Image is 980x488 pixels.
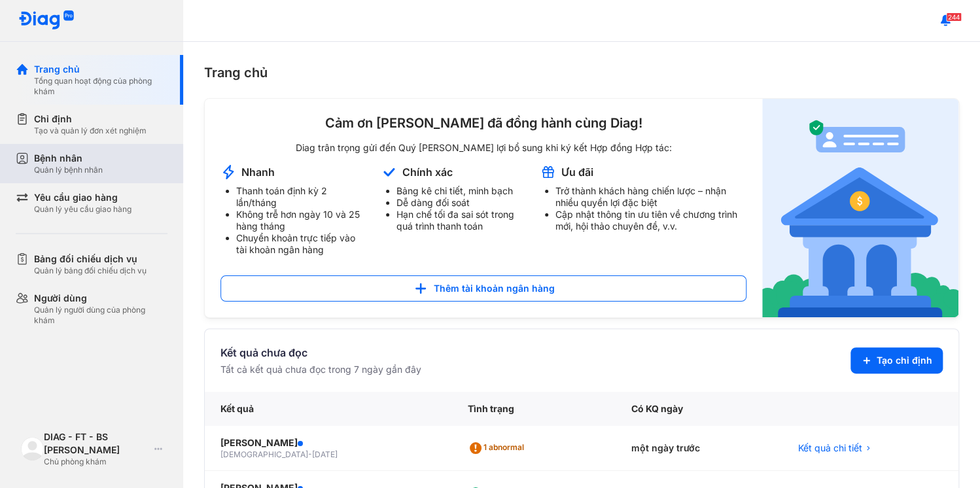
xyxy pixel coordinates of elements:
div: Có KQ ngày [616,392,782,426]
div: Tạo và quản lý đơn xét nghiệm [34,126,147,136]
span: [DEMOGRAPHIC_DATA] [220,449,308,459]
div: Ưu đãi [561,165,593,179]
div: Chính xác [402,165,453,179]
li: Không trễ hơn ngày 10 và 25 hàng tháng [236,209,365,232]
button: Thêm tài khoản ngân hàng [220,275,746,302]
div: Quản lý người dùng của phòng khám [34,305,167,326]
div: [PERSON_NAME] [220,436,436,449]
div: Tất cả kết quả chưa đọc trong 7 ngày gần đây [220,363,421,376]
img: account-announcement [381,164,397,180]
div: Người dùng [34,292,167,305]
div: Quản lý bệnh nhân [34,165,103,175]
img: account-announcement [762,99,958,317]
div: Yêu cầu giao hàng [34,191,131,204]
div: Bệnh nhân [34,152,103,165]
span: Tạo chỉ định [877,354,932,367]
div: Tổng quan hoạt động của phòng khám [34,76,167,97]
li: Cập nhật thông tin ưu tiên về chương trình mới, hội thảo chuyên đề, v.v. [555,209,746,232]
button: Tạo chỉ định [850,347,943,374]
li: Hạn chế tối đa sai sót trong quá trình thanh toán [396,209,524,232]
div: Bảng đối chiếu dịch vụ [34,253,147,266]
span: 244 [946,12,962,22]
div: Trang chủ [34,63,167,76]
span: Kết quả chi tiết [797,442,862,455]
li: Dễ dàng đối soát [396,197,524,209]
div: Chỉ định [34,113,147,126]
li: Thanh toán định kỳ 2 lần/tháng [236,185,365,209]
div: Quản lý yêu cầu giao hàng [34,204,131,215]
div: 1 abnormal [468,438,529,459]
img: logo [21,437,44,460]
div: Nhanh [241,165,275,179]
img: account-announcement [540,164,556,180]
li: Bảng kê chi tiết, minh bạch [396,185,524,197]
li: Chuyển khoản trực tiếp vào tài khoản ngân hàng [236,232,365,256]
div: Diag trân trọng gửi đến Quý [PERSON_NAME] lợi bổ sung khi ký kết Hợp đồng Hợp tác: [220,142,746,154]
span: [DATE] [312,449,338,459]
div: Kết quả chưa đọc [220,345,421,360]
div: Kết quả [205,392,452,426]
div: Cảm ơn [PERSON_NAME] đã đồng hành cùng Diag! [220,114,746,131]
span: - [308,449,312,459]
img: account-announcement [220,164,236,180]
img: logo [18,10,75,31]
div: DIAG - FT - BS [PERSON_NAME] [44,430,149,457]
li: Trở thành khách hàng chiến lược – nhận nhiều quyền lợi đặc biệt [555,185,746,209]
div: Trang chủ [204,63,959,82]
div: Quản lý bảng đối chiếu dịch vụ [34,266,147,276]
div: Tình trạng [452,392,616,426]
div: một ngày trước [616,426,782,471]
div: Chủ phòng khám [44,457,149,467]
